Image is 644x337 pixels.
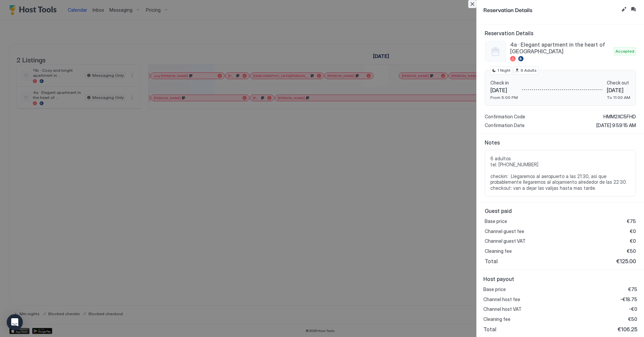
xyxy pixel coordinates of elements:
span: HMM2XC5FHD [603,114,636,120]
span: Total [483,326,496,333]
span: Channel host fee [483,296,520,302]
span: €106.25 [618,326,637,333]
span: From 5:00 PM [490,95,518,100]
span: [DATE] [490,87,518,94]
span: Channel guest VAT [485,238,526,244]
span: Confirmation Code [485,114,525,120]
span: Reservation Details [485,30,636,37]
span: €75 [628,286,637,292]
span: Accepted [615,48,634,54]
span: Total [485,258,498,265]
span: 1 Night [497,67,511,73]
span: Guest paid [485,208,636,214]
span: [DATE] 9:59:15 AM [596,122,636,128]
span: Channel guest fee [485,228,524,234]
span: €0 [630,238,636,244]
span: Channel host VAT [483,306,522,312]
span: Cleaning fee [483,316,511,322]
span: 6 adultos tel: [PHONE_NUMBER] checkin: Llegaremos al aeropuerto a las 21:30, así que probablement... [490,156,630,191]
span: Host payout [483,276,637,282]
span: Cleaning fee [485,248,512,254]
span: €0 [630,228,636,234]
span: [DATE] [607,87,630,94]
span: Base price [483,286,506,292]
div: Open Intercom Messenger [7,314,23,330]
span: Confirmation Date [485,122,525,128]
span: €50 [628,316,637,322]
span: 4a · Elegant apartment in the heart of [GEOGRAPHIC_DATA] [510,41,611,55]
button: Edit reservation [620,5,628,13]
span: To 11:00 AM [607,95,630,100]
span: Check out [607,80,630,86]
span: Check in [490,80,518,86]
button: Inbox [629,5,637,13]
span: Base price [485,218,507,224]
span: 6 Adults [521,67,537,73]
span: -€0 [629,306,637,312]
span: €50 [627,248,636,254]
span: €125.00 [616,258,636,265]
span: -€18.75 [620,296,637,302]
span: Notes [485,139,636,146]
span: Reservation Details [483,5,619,14]
span: €75 [627,218,636,224]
